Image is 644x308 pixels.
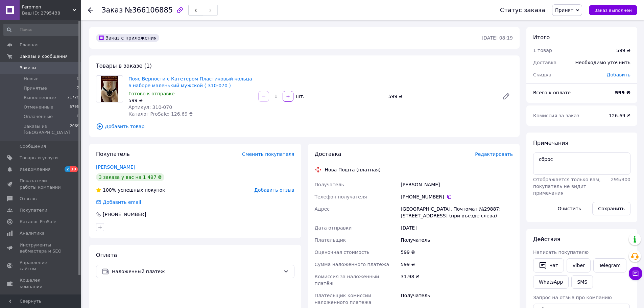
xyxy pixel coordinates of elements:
[103,187,116,193] span: 100%
[101,76,119,102] img: Пояс Верности с Катетером Пластиковый кольца в наборе маленький мужской ( 310-070 )
[3,24,80,36] input: Поиск
[20,219,56,225] span: Каталог ProSale
[20,65,36,71] span: Заказы
[315,151,341,157] span: Доставка
[96,34,159,42] div: Заказ с приложения
[533,177,601,196] span: Отображается только вам, покупатель не видит примечания
[533,258,564,273] button: Чат
[95,199,142,206] div: Добавить email
[315,262,389,267] span: Сумма наложенного платежа
[20,178,63,190] span: Показатели работы компании
[128,104,172,110] span: Артикул: 310-070
[315,293,372,305] span: Плательщик комиссии наложенного платежа
[96,173,164,181] div: 3 заказа у вас на 1 497 ₴
[96,164,135,170] a: [PERSON_NAME]
[101,6,123,14] span: Заказ
[482,35,513,41] time: [DATE] 08:19
[552,202,587,215] button: Очистить
[399,222,514,234] div: [DATE]
[24,95,56,101] span: Выполненные
[102,211,147,218] div: [PHONE_NUMBER]
[20,166,50,172] span: Уведомления
[22,10,81,16] div: Ваш ID: 2795438
[533,250,589,255] span: Написать покупателю
[128,97,253,104] div: 599 ₴
[386,92,497,101] div: 599 ₴
[533,34,550,41] span: Итого
[399,246,514,258] div: 599 ₴
[24,114,53,120] span: Оплаченные
[70,123,79,136] span: 2069
[20,196,38,202] span: Отзывы
[533,152,630,175] textarea: сброс
[629,267,642,280] button: Чат с покупателем
[594,8,632,13] span: Заказ выполнен
[96,187,165,193] div: успешных покупок
[20,53,68,60] span: Заказы и сообщения
[254,187,294,193] span: Добавить отзыв
[533,60,556,65] span: Доставка
[533,140,568,146] span: Примечания
[20,143,46,149] span: Сообщения
[20,242,63,254] span: Инструменты вебмастера и SEO
[24,123,70,136] span: Заказы из [GEOGRAPHIC_DATA]
[20,260,63,272] span: Управление сайтом
[315,182,344,187] span: Получатель
[615,90,630,95] b: 599 ₴
[399,270,514,289] div: 31.98 ₴
[20,230,45,236] span: Аналитика
[567,258,590,273] a: Viber
[96,151,130,157] span: Покупатель
[102,199,142,206] div: Добавить email
[555,7,573,13] span: Принят
[128,111,193,117] span: Каталог ProSale: 126.69 ₴
[315,206,330,212] span: Адрес
[593,258,626,273] a: Telegram
[399,203,514,222] div: [GEOGRAPHIC_DATA], Почтомат №29887: [STREET_ADDRESS] (при въезде слева)
[294,93,305,100] div: шт.
[315,194,367,199] span: Телефон получателя
[65,166,70,172] span: 2
[571,55,635,70] div: Необходимо уточнить
[533,236,560,242] span: Действия
[24,104,53,110] span: Отмененные
[24,85,47,91] span: Принятые
[20,207,47,213] span: Покупатели
[20,277,63,289] span: Кошелек компании
[96,252,117,258] span: Оплата
[609,113,630,118] span: 126.69 ₴
[315,237,346,243] span: Плательщик
[96,123,513,130] span: Добавить товар
[399,258,514,270] div: 599 ₴
[401,193,513,200] div: [PHONE_NUMBER]
[533,48,552,53] span: 1 товар
[533,275,569,289] a: WhatsApp
[77,76,79,82] span: 0
[242,151,294,157] span: Сменить покупателя
[323,166,382,173] div: Нова Пошта (платная)
[611,177,630,182] span: 295 / 300
[571,275,593,289] button: SMS
[128,76,252,88] a: Пояс Верности с Катетером Пластиковый кольца в наборе маленький мужской ( 310-070 )
[399,179,514,191] div: [PERSON_NAME]
[315,250,370,255] span: Оценочная стоимость
[607,72,630,77] span: Добавить
[475,151,513,157] span: Редактировать
[589,5,637,15] button: Заказ выполнен
[399,234,514,246] div: Получатель
[616,47,630,54] div: 599 ₴
[88,7,93,14] div: Вернуться назад
[96,63,152,69] span: Товары в заказе (1)
[533,72,551,77] span: Скидка
[70,166,78,172] span: 10
[112,268,281,275] span: Наложенный платеж
[20,155,58,161] span: Товары и услуги
[128,91,175,96] span: Готово к отправке
[70,104,79,110] span: 5795
[20,42,39,48] span: Главная
[500,7,545,14] div: Статус заказа
[125,6,173,14] span: №366106885
[24,76,39,82] span: Новые
[77,85,79,91] span: 7
[533,90,571,95] span: Всего к оплате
